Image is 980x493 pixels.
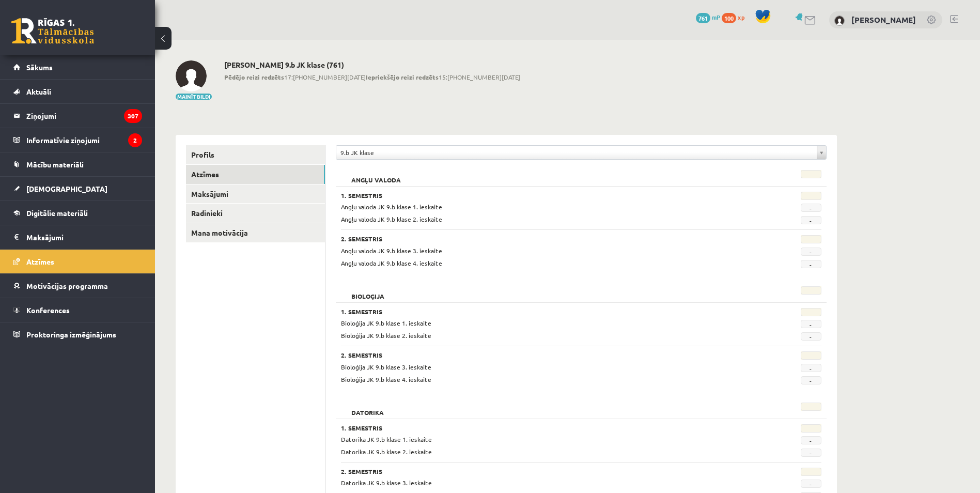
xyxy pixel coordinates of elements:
h2: Datorika [341,403,394,413]
span: Bioloģija JK 9.b klase 1. ieskaite [341,319,431,327]
span: - [801,436,821,444]
span: Datorika JK 9.b klase 3. ieskaite [341,479,432,487]
span: Angļu valoda JK 9.b klase 4. ieskaite [341,259,442,267]
span: - [801,260,821,268]
a: Proktoringa izmēģinājums [13,322,142,346]
h2: Bioloģija [341,286,395,297]
span: - [801,376,821,384]
legend: Ziņojumi [26,104,142,128]
span: xp [738,13,744,21]
h2: Angļu valoda [341,170,411,180]
a: Atzīmes [186,165,325,184]
a: [PERSON_NAME] [851,14,916,25]
span: mP [712,13,720,21]
h3: 1. Semestris [341,308,739,315]
a: Mana motivācija [186,223,325,242]
img: Dmitrijs Poļakovs [176,60,207,91]
span: Mācību materiāli [26,160,84,169]
span: Datorika JK 9.b klase 1. ieskaite [341,435,432,443]
span: Angļu valoda JK 9.b klase 2. ieskaite [341,215,442,223]
span: - [801,332,821,341]
a: 761 mP [696,13,720,21]
span: Bioloģija JK 9.b klase 4. ieskaite [341,375,431,383]
button: Mainīt bildi [176,94,212,100]
span: Bioloģija JK 9.b klase 3. ieskaite [341,363,431,371]
h2: [PERSON_NAME] 9.b JK klase (761) [224,60,520,69]
a: Maksājumi [186,184,325,204]
a: Maksājumi [13,225,142,249]
span: Konferences [26,305,70,315]
a: Sākums [13,55,142,79]
span: Motivācijas programma [26,281,108,290]
a: Atzīmes [13,250,142,273]
span: 17:[PHONE_NUMBER][DATE] 15:[PHONE_NUMBER][DATE] [224,72,520,82]
a: 100 xp [722,13,750,21]
a: Informatīvie ziņojumi2 [13,128,142,152]
span: Proktoringa izmēģinājums [26,330,116,339]
span: 761 [696,13,710,23]
b: Pēdējo reizi redzēts [224,73,284,81]
span: - [801,480,821,488]
b: Iepriekšējo reizi redzēts [366,73,439,81]
a: Aktuāli [13,80,142,103]
h3: 2. Semestris [341,235,739,242]
span: - [801,204,821,212]
a: Mācību materiāli [13,152,142,176]
a: Rīgas 1. Tālmācības vidusskola [11,18,94,44]
i: 2 [128,133,142,147]
span: Digitālie materiāli [26,208,88,218]
legend: Maksājumi [26,225,142,249]
span: Angļu valoda JK 9.b klase 1. ieskaite [341,203,442,211]
h3: 2. Semestris [341,351,739,359]
span: - [801,216,821,224]
span: Bioloģija JK 9.b klase 2. ieskaite [341,331,431,340]
legend: Informatīvie ziņojumi [26,128,142,152]
span: Aktuāli [26,87,51,96]
a: Konferences [13,298,142,322]
h3: 2. Semestris [341,468,739,475]
h3: 1. Semestris [341,424,739,432]
span: - [801,320,821,328]
span: [DEMOGRAPHIC_DATA] [26,184,107,193]
span: 100 [722,13,736,23]
a: Radinieki [186,204,325,223]
h3: 1. Semestris [341,192,739,199]
span: 9.b JK klase [340,146,813,159]
i: 307 [124,109,142,123]
span: - [801,449,821,457]
a: [DEMOGRAPHIC_DATA] [13,177,142,201]
span: Atzīmes [26,257,54,266]
a: Digitālie materiāli [13,201,142,225]
span: - [801,248,821,256]
img: Dmitrijs Poļakovs [834,16,845,26]
a: Ziņojumi307 [13,104,142,128]
a: Profils [186,145,325,164]
span: Angļu valoda JK 9.b klase 3. ieskaite [341,246,442,255]
span: Datorika JK 9.b klase 2. ieskaite [341,448,432,456]
a: Motivācijas programma [13,274,142,298]
span: - [801,364,821,372]
span: Sākums [26,63,53,72]
a: 9.b JK klase [336,146,826,159]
